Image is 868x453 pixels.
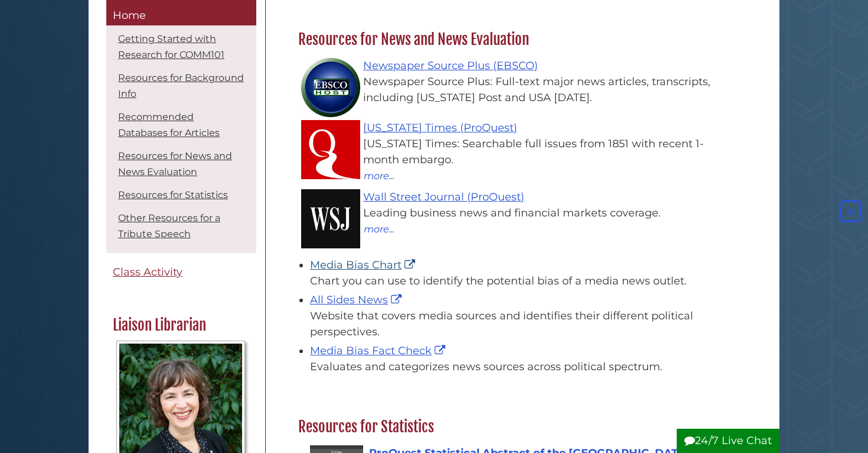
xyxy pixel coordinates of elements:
[118,34,224,61] a: Getting Started with Research for COMM101
[118,151,232,178] a: Resources for News and News Evaluation
[363,121,517,134] a: [US_STATE] Times (ProQuest)
[310,205,738,221] div: Leading business news and financial markets coverage.
[113,266,182,279] span: Class Activity
[292,30,744,49] h2: Resources for News and News Evaluation
[677,429,779,453] button: 24/7 Live Chat
[310,344,448,357] a: Media Bias Fact Check
[310,74,738,106] div: Newspaper Source Plus: Full-text major news articles, transcripts, including [US_STATE] Post and ...
[118,213,220,240] a: Other Resources for a Tribute Speech
[363,168,395,183] button: more...
[310,293,404,306] a: All Sides News
[310,136,738,168] div: [US_STATE] Times: Searchable full issues from 1851 with recent 1-month embargo.
[118,190,228,201] a: Resources for Statistics
[113,9,146,22] span: Home
[310,359,738,375] div: Evaluates and categorizes news sources across political spectrum.
[292,418,744,436] h2: Resources for Statistics
[106,260,256,286] a: Class Activity
[363,59,538,72] a: Newspaper Source Plus (EBSCO)
[363,221,395,237] button: more...
[363,190,524,203] a: Wall Street Journal (ProQuest)
[118,112,220,139] a: Recommended Databases for Articles
[107,316,254,335] h2: Liaison Librarian
[118,73,244,100] a: Resources for Background Info
[310,273,738,289] div: Chart you can use to identify the potential bias of a media news outlet.
[837,205,865,218] a: Back to Top
[310,308,738,340] div: Website that covers media sources and identifies their different political perspectives.
[310,258,418,271] a: Media Bias Chart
